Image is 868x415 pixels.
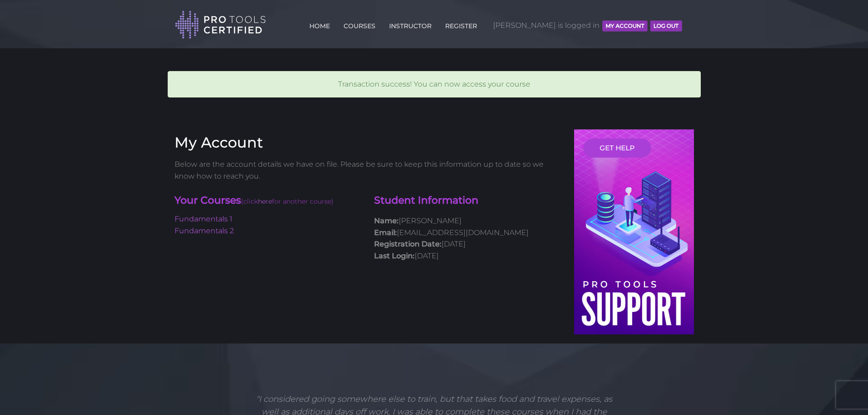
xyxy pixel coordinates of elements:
strong: Registration Date: [374,240,442,248]
a: REGISTER [443,17,479,31]
a: Fundamentals 2 [175,226,234,235]
div: Transaction success! You can now access your course [168,71,701,97]
img: Pro Tools Certified Logo [175,10,266,40]
strong: Name: [374,216,399,225]
p: [PERSON_NAME] [EMAIL_ADDRESS][DOMAIN_NAME] [DATE] [DATE] [374,215,560,261]
p: Below are the account details we have on file. Please be sure to keep this information up to date... [175,159,561,182]
h4: Student Information [374,194,560,208]
strong: Email: [374,228,397,237]
a: INSTRUCTOR [387,17,434,31]
button: Log Out [650,20,682,31]
h4: Your Courses [175,194,361,209]
h3: My Account [175,134,561,151]
a: COURSES [341,17,378,31]
a: here [258,197,272,205]
a: GET HELP [583,138,651,158]
button: MY ACCOUNT [602,20,647,31]
strong: Last Login: [374,251,415,260]
span: (click for another course) [241,197,334,205]
span: [PERSON_NAME] is logged in [493,12,682,39]
a: HOME [307,17,332,31]
a: Fundamentals 1 [175,215,232,223]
